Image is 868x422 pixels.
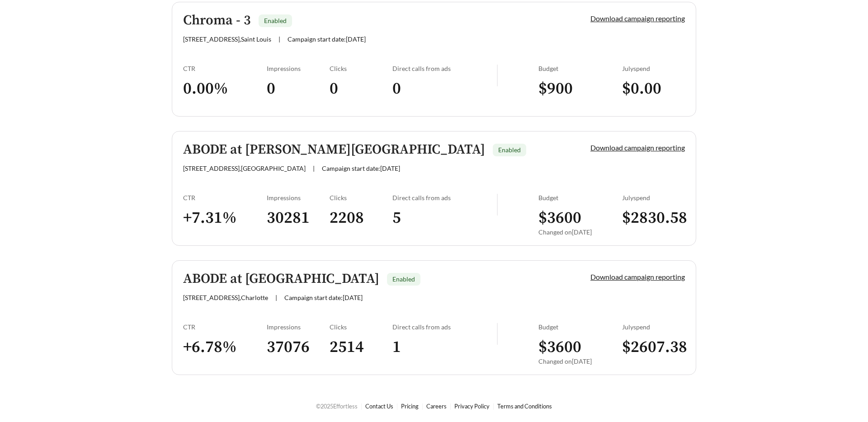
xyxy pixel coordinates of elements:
div: Direct calls from ads [392,65,497,72]
div: Budget [538,323,622,331]
span: Campaign start date: [DATE] [288,35,366,43]
div: Clicks [330,65,392,72]
a: Terms and Conditions [497,403,552,410]
div: Impressions [267,65,330,72]
h3: 0 [392,79,497,99]
a: Download campaign reporting [590,272,685,281]
h3: $ 0.00 [622,79,685,99]
h5: ABODE at [PERSON_NAME][GEOGRAPHIC_DATA] [183,142,485,157]
span: Enabled [264,17,287,24]
h3: $ 900 [538,79,622,99]
div: Impressions [267,323,330,331]
span: | [278,35,280,43]
h3: 0.00 % [183,79,267,99]
span: [STREET_ADDRESS] , [GEOGRAPHIC_DATA] [183,164,306,172]
a: Chroma - 3Enabled[STREET_ADDRESS],Saint Louis|Campaign start date:[DATE]Download campaign reporti... [172,2,696,117]
h3: 0 [330,79,392,99]
div: Direct calls from ads [392,194,497,202]
a: Contact Us [365,403,393,410]
a: Privacy Policy [454,403,490,410]
span: © 2025 Effortless [316,403,358,410]
h3: + 6.78 % [183,337,267,357]
h3: 2208 [330,208,392,228]
span: [STREET_ADDRESS] , Charlotte [183,294,268,301]
h3: + 7.31 % [183,208,267,228]
a: Download campaign reporting [590,14,685,23]
div: Budget [538,194,622,202]
img: line [497,194,498,216]
a: Pricing [401,403,419,410]
span: | [275,294,277,301]
span: Enabled [498,146,521,154]
h3: 0 [267,79,330,99]
h3: 1 [392,337,497,357]
div: Direct calls from ads [392,323,497,331]
a: ABODE at [PERSON_NAME][GEOGRAPHIC_DATA]Enabled[STREET_ADDRESS],[GEOGRAPHIC_DATA]|Campaign start d... [172,131,696,246]
div: Changed on [DATE] [538,228,622,236]
img: line [497,323,498,345]
div: CTR [183,194,267,202]
h3: 5 [392,208,497,228]
h5: Chroma - 3 [183,13,251,28]
h3: $ 2607.38 [622,337,685,357]
div: Clicks [330,194,392,202]
h3: 2514 [330,337,392,357]
h3: 37076 [267,337,330,357]
h3: $ 2830.58 [622,208,685,228]
span: Campaign start date: [DATE] [284,294,363,301]
a: Careers [426,403,447,410]
span: | [313,164,315,172]
div: Clicks [330,323,392,331]
div: Budget [538,65,622,72]
div: Changed on [DATE] [538,357,622,365]
h5: ABODE at [GEOGRAPHIC_DATA] [183,272,379,286]
h3: 30281 [267,208,330,228]
span: [STREET_ADDRESS] , Saint Louis [183,35,271,43]
div: July spend [622,65,685,72]
div: July spend [622,323,685,331]
div: Impressions [267,194,330,202]
a: ABODE at [GEOGRAPHIC_DATA]Enabled[STREET_ADDRESS],Charlotte|Campaign start date:[DATE]Download ca... [172,260,696,375]
h3: $ 3600 [538,208,622,228]
span: Enabled [392,275,415,283]
div: CTR [183,65,267,72]
div: CTR [183,323,267,331]
span: Campaign start date: [DATE] [322,164,400,172]
h3: $ 3600 [538,337,622,357]
a: Download campaign reporting [590,143,685,152]
img: line [497,65,498,86]
div: July spend [622,194,685,202]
